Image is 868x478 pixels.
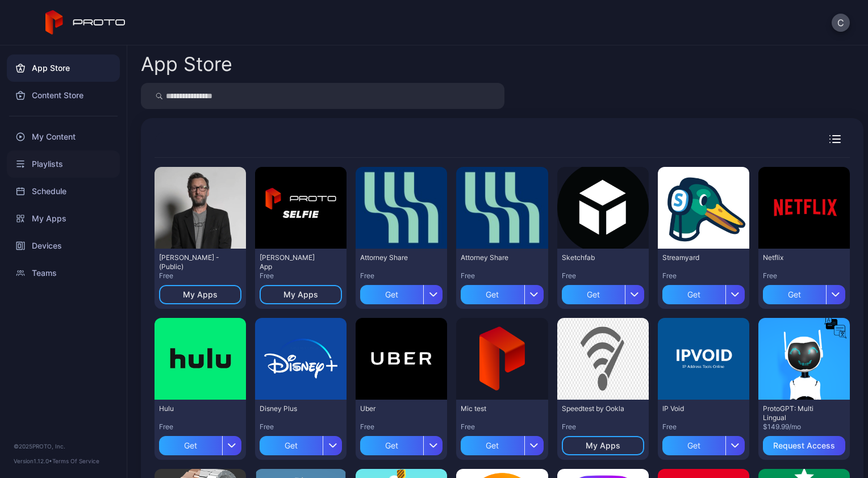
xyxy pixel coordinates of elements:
[586,441,620,450] div: My Apps
[7,54,120,82] a: App Store
[260,436,323,455] div: Get
[260,253,322,271] div: David Selfie App
[562,422,644,431] div: Free
[7,123,120,150] a: My Content
[461,271,543,280] div: Free
[662,431,745,455] button: Get
[7,82,120,109] a: Content Store
[260,422,342,431] div: Free
[14,458,52,464] span: Version 1.12.0 •
[562,436,644,455] button: My Apps
[283,290,318,299] div: My Apps
[763,280,845,304] button: Get
[461,436,524,455] div: Get
[159,422,241,431] div: Free
[159,253,222,271] div: David N Persona - (Public)
[159,271,241,280] div: Free
[7,178,120,205] a: Schedule
[7,232,120,259] a: Devices
[562,271,644,280] div: Free
[360,431,443,455] button: Get
[562,285,625,304] div: Get
[183,290,218,299] div: My Apps
[360,285,423,304] div: Get
[141,54,232,74] div: App Store
[832,14,850,32] button: C
[360,280,443,304] button: Get
[52,458,99,464] a: Terms Of Service
[662,271,745,280] div: Free
[360,253,423,262] div: Attorney Share
[260,431,342,455] button: Get
[14,442,113,451] div: © 2025 PROTO, Inc.
[662,253,725,262] div: Streamyard
[7,259,120,287] a: Teams
[763,422,845,431] div: $149.99/mo
[662,285,725,304] div: Get
[260,404,322,413] div: Disney Plus
[763,404,825,422] div: ProtoGPT: Multi Lingual
[461,280,543,304] button: Get
[562,253,624,262] div: Sketchfab
[562,280,644,304] button: Get
[562,404,624,413] div: Speedtest by Ookla
[461,431,543,455] button: Get
[662,280,745,304] button: Get
[662,422,745,431] div: Free
[7,150,120,178] a: Playlists
[763,253,825,262] div: Netflix
[461,285,524,304] div: Get
[461,422,543,431] div: Free
[662,404,725,413] div: IP Void
[773,441,835,450] div: Request Access
[360,422,443,431] div: Free
[360,271,443,280] div: Free
[662,436,725,455] div: Get
[159,285,241,304] button: My Apps
[159,431,241,455] button: Get
[360,436,423,455] div: Get
[159,436,222,455] div: Get
[260,271,342,280] div: Free
[763,285,826,304] div: Get
[461,404,523,413] div: Mic test
[260,285,342,304] button: My Apps
[763,271,845,280] div: Free
[763,436,845,455] button: Request Access
[7,205,120,232] a: My Apps
[159,404,222,413] div: Hulu
[461,253,523,262] div: Attorney Share
[360,404,423,413] div: Uber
